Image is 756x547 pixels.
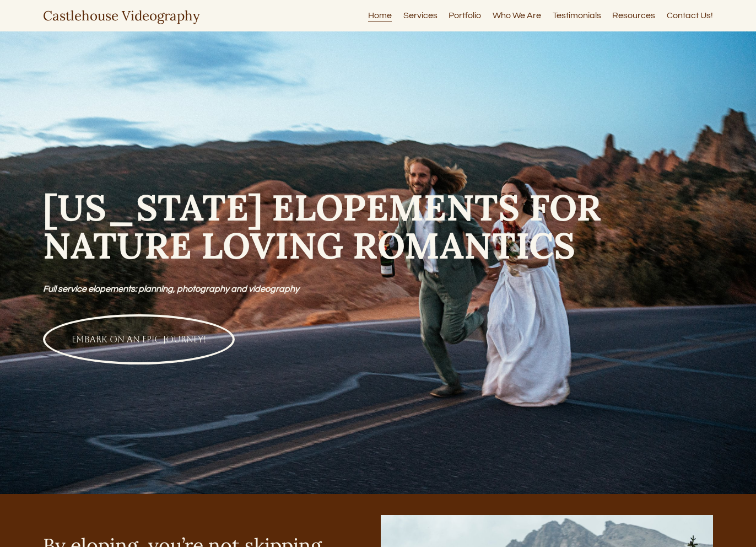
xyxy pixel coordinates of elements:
a: Resources [612,8,655,23]
a: EMBARK ON AN EPIC JOURNEY! [43,314,235,364]
a: Services [403,8,438,23]
a: Contact Us! [667,8,713,23]
strong: [US_STATE] ELOPEMENTS FOR NATURE LOVING ROMANTICS [43,184,611,269]
a: Castlehouse Videography [43,7,200,24]
a: Home [368,8,392,23]
a: Portfolio [449,8,481,23]
a: Who We Are [493,8,541,23]
em: Full service elopements: planning, photography and videography [43,285,299,293]
a: Testimonials [553,8,601,23]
